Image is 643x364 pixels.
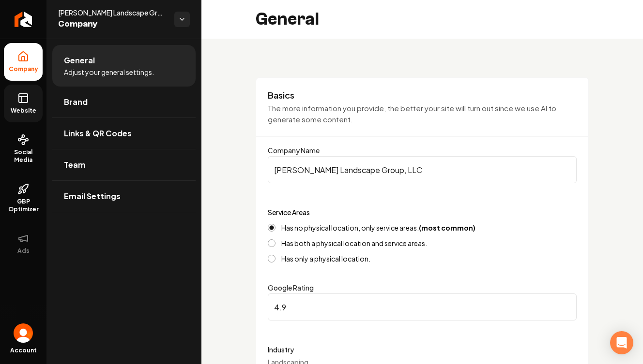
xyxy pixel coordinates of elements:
label: Company Name [268,146,320,155]
input: Company Name [268,156,577,183]
input: Google Rating [268,293,577,320]
span: Links & QR Codes [64,128,132,139]
a: Social Media [4,126,43,172]
span: Company [58,17,167,31]
button: Open user button [14,323,33,343]
a: Brand [52,87,196,117]
span: Team [64,159,86,171]
span: Brand [64,96,88,108]
h2: General [256,10,319,29]
span: Adjust your general settings. [64,67,154,77]
span: Social Media [4,148,43,164]
label: Google Rating [268,283,314,292]
a: Links & QR Codes [52,118,196,149]
span: Account [10,347,37,354]
span: GBP Optimizer [4,198,43,213]
span: [PERSON_NAME] Landscape Group, LLC [58,8,167,17]
button: Ads [4,225,43,262]
label: Has only a physical location. [281,255,370,262]
span: Website [7,107,40,115]
img: Rebolt Logo [15,12,32,27]
label: Service Areas [268,208,310,217]
label: Has no physical location, only service areas. [281,224,475,231]
span: Ads [14,247,33,255]
a: Team [52,149,196,180]
label: Has both a physical location and service areas. [281,240,427,247]
strong: (most common) [419,223,475,232]
a: Email Settings [52,181,196,212]
div: Open Intercom Messenger [610,331,633,354]
label: Industry [268,344,577,355]
h3: Basics [268,89,577,101]
span: Company [5,65,42,73]
a: Website [4,85,43,122]
span: Email Settings [64,190,121,202]
img: 's logo [14,323,33,343]
a: GBP Optimizer [4,175,43,221]
span: General [64,55,95,66]
p: The more information you provide, the better your site will turn out since we use AI to generate ... [268,103,577,125]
